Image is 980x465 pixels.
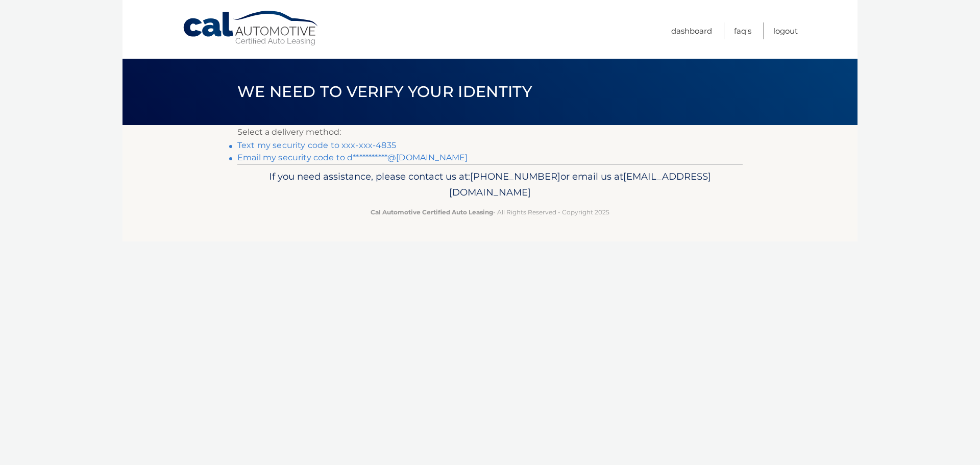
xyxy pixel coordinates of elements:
p: If you need assistance, please contact us at: or email us at [244,168,736,201]
p: - All Rights Reserved - Copyright 2025 [244,207,736,217]
a: FAQ's [734,22,751,39]
a: Text my security code to xxx-xxx-4835 [237,140,396,150]
a: Logout [773,22,798,39]
a: Dashboard [671,22,712,39]
p: Select a delivery method: [237,125,743,139]
span: We need to verify your identity [237,82,532,101]
strong: Cal Automotive Certified Auto Leasing [371,208,493,216]
a: Cal Automotive [182,10,320,46]
span: [PHONE_NUMBER] [470,170,560,182]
